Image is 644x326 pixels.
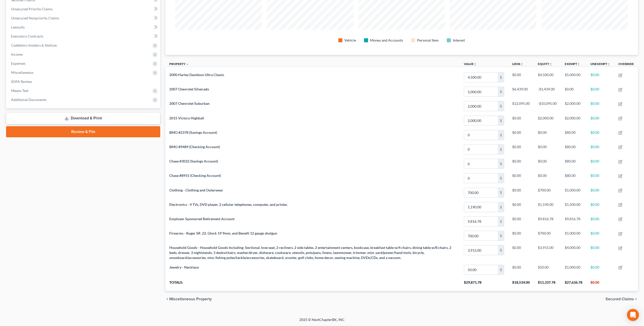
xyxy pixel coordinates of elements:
span: BMO #2378 (Savings Account) [169,130,217,135]
input: 0.00 [464,173,498,183]
td: $0.00 [534,128,561,142]
div: $ [498,202,504,212]
span: Expenses [11,61,25,66]
span: Lawsuits [11,25,25,29]
span: 2007 Chevrolet Silverado [169,87,209,91]
td: $0.00 [534,142,561,156]
span: Executory Contracts [11,34,43,38]
td: $0.00 [586,200,614,214]
span: Miscellaneous Property [169,297,212,301]
a: Equityunfold_more [538,62,552,66]
td: $0.00 [586,85,614,99]
span: Firearms - Ruger SR .22, Glock 19 9mm, and Benelli 12 gauge shotgun [169,231,277,235]
td: $0.00 [586,128,614,142]
div: $ [498,130,504,140]
td: $80.00 [561,171,586,185]
a: Unexemptunfold_more [590,62,610,66]
span: Chase #3032 (Savings Account) [169,159,218,163]
td: $0.00 [508,243,534,263]
i: unfold_more [520,63,524,66]
td: $0.00 [586,171,614,185]
span: Codebtors Insiders & Notices [11,43,57,47]
span: Clothing - Clothing and Outerwear [169,188,223,192]
span: Additional Documents [11,97,47,102]
div: Money and Accounts [370,38,403,43]
a: Exemptunfold_more [565,62,580,66]
a: SOFA Review [7,77,160,86]
td: $0.00 [534,171,561,185]
td: $0.00 [508,200,534,214]
input: 0.00 [464,231,498,241]
a: Valueunfold_more [464,62,477,66]
a: Unsecured Priority Claims [7,5,160,14]
span: Secured Claims [606,297,634,301]
span: Unsecured Priority Claims [11,7,53,11]
input: 0.00 [464,265,498,275]
span: Household Goods - Household Goods Including: Sectional, love seat, 2 recliners, 2 side tables, 2 ... [169,245,451,260]
td: $0.00 [534,156,561,171]
span: Chase #8915 (Checking Account) [169,173,221,178]
td: $50.00 [534,263,561,277]
td: $0.00 [508,214,534,229]
td: $0.00 [508,229,534,243]
td: $0.00 [508,171,534,185]
div: $ [498,159,504,169]
input: 0.00 [464,101,498,111]
div: $ [498,231,504,241]
button: Secured Claims chevron_right [606,297,638,301]
td: $9,816.78 [534,214,561,229]
td: $2,000.00 [561,113,586,128]
td: $1,000.00 [561,229,586,243]
div: $ [498,217,504,226]
td: $0.00 [586,214,614,229]
td: $0.00 [508,142,534,156]
th: $18,534.00 [508,277,534,291]
a: Executory Contracts [7,32,160,41]
div: $ [498,245,504,255]
a: Liensunfold_more [512,62,524,66]
th: Override [614,59,638,70]
td: $80.00 [561,128,586,142]
i: expand_less [186,63,189,66]
span: Miscellaneous [11,70,33,75]
td: $0.00 [508,263,534,277]
input: 0.00 [464,217,498,226]
td: $12,095.00 [508,99,534,113]
div: $ [498,188,504,198]
td: $0.00 [508,70,534,84]
td: $1,500.00 [561,200,586,214]
input: 0.00 [464,245,498,255]
th: $27,636.78 [561,277,586,291]
th: $11,337.78 [534,277,561,291]
div: $ [498,145,504,154]
td: $0.00 [508,128,534,142]
i: unfold_more [474,63,477,66]
th: $0.00 [586,277,614,291]
td: $80.00 [561,142,586,156]
i: chevron_left [165,297,169,301]
td: $3,915.00 [534,243,561,263]
td: $4,500.00 [534,70,561,84]
div: Open Intercom Messenger [627,309,639,321]
span: BMO #9489 (Checking Account) [169,145,220,149]
span: 2000 Harley Davidson Ultra Classic [169,73,224,77]
td: $0.00 [586,156,614,171]
div: $ [498,87,504,96]
input: 0.00 [464,73,498,82]
td: $0.00 [586,70,614,84]
td: $0.00 [586,113,614,128]
td: $6,439.00 [508,85,534,99]
a: Lawsuits [7,23,160,32]
input: 0.00 [464,188,498,198]
div: $ [498,173,504,183]
i: unfold_more [549,63,552,66]
a: Property expand_less [169,62,189,66]
td: $0.00 [508,185,534,200]
button: chevron_left Miscellaneous Property [165,297,212,301]
td: $0.00 [586,229,614,243]
div: $ [498,73,504,82]
td: $1,000.00 [561,185,586,200]
a: Download & Print [6,112,160,124]
input: 0.00 [464,130,498,140]
input: 0.00 [464,87,498,96]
